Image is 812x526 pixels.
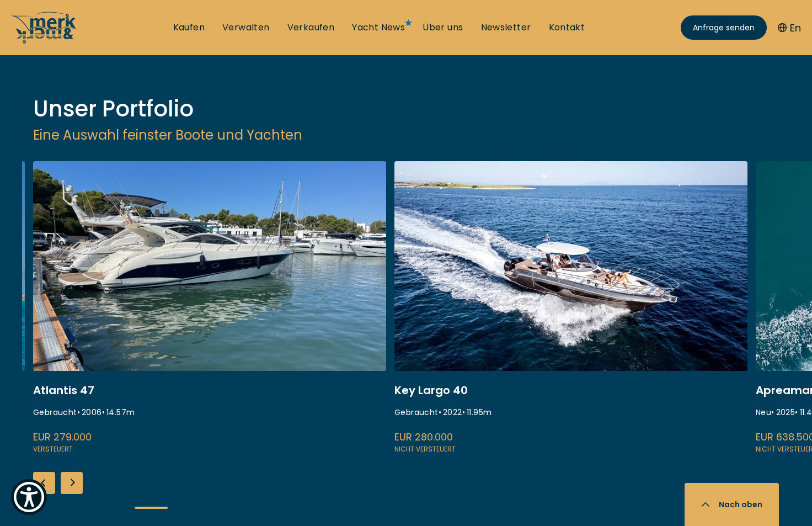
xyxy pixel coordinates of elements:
a: Verwalten [222,22,270,34]
div: Previous slide [33,472,55,494]
a: Newsletter [481,22,531,34]
a: Yacht News [352,22,405,34]
a: Verkaufen [287,22,335,34]
button: Show Accessibility Preferences [11,479,47,515]
a: Kaufen [173,22,205,34]
button: En [778,20,801,35]
a: Über uns [423,22,463,34]
a: Kontakt [549,22,585,34]
button: Nach oben [685,483,779,526]
a: Anfrage senden [681,15,767,40]
div: Next slide [61,472,83,494]
span: Anfrage senden [693,22,755,34]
